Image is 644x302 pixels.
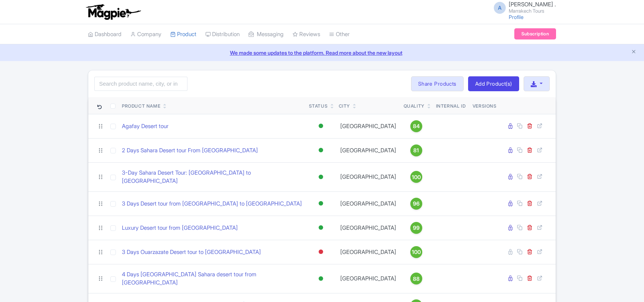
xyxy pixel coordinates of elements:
[509,9,556,13] small: Marrakech Tours
[413,200,420,208] span: 96
[122,248,261,257] a: 3 Days Ouarzazate Desert tour to [GEOGRAPHIC_DATA]
[317,273,325,284] div: Active
[249,24,284,45] a: Messaging
[413,122,420,130] span: 84
[468,76,519,91] a: Add Product(s)
[412,173,421,181] span: 100
[494,2,506,14] span: A
[122,169,303,185] a: 3-Day Sahara Desert Tour: [GEOGRAPHIC_DATA] to [GEOGRAPHIC_DATA]
[411,76,464,91] a: Share Products
[293,24,320,45] a: Reviews
[404,198,429,210] a: 96
[122,146,258,155] a: 2 Days Sahara Desert tour From [GEOGRAPHIC_DATA]
[317,247,325,257] div: Inactive
[339,103,350,109] div: City
[122,224,238,232] a: Luxury Desert tour from [GEOGRAPHIC_DATA]
[509,1,556,8] span: [PERSON_NAME] .
[309,103,328,109] div: Status
[404,273,429,284] a: 88
[514,28,556,39] a: Subscription
[336,191,401,216] td: [GEOGRAPHIC_DATA]
[509,14,524,20] a: Profile
[336,114,401,138] td: [GEOGRAPHIC_DATA]
[631,48,637,57] button: Close announcement
[470,97,500,114] th: Versions
[317,121,325,131] div: Active
[404,246,429,258] a: 100
[336,138,401,162] td: [GEOGRAPHIC_DATA]
[122,200,302,208] a: 3 Days Desert tour from [GEOGRAPHIC_DATA] to [GEOGRAPHIC_DATA]
[404,144,429,156] a: 81
[404,222,429,234] a: 99
[336,240,401,264] td: [GEOGRAPHIC_DATA]
[130,24,161,45] a: Company
[413,275,420,283] span: 88
[122,122,168,131] a: Agafay Desert tour
[170,24,196,45] a: Product
[336,216,401,240] td: [GEOGRAPHIC_DATA]
[432,97,470,114] th: Internal ID
[122,103,160,109] div: Product Name
[317,198,325,209] div: Active
[404,171,429,183] a: 100
[404,103,424,109] div: Quality
[4,49,640,57] a: We made some updates to the platform. Read more about the new layout
[94,77,187,91] input: Search product name, city, or interal id
[329,24,350,45] a: Other
[489,1,556,13] a: A [PERSON_NAME] . Marrakech Tours
[88,24,121,45] a: Dashboard
[412,248,421,256] span: 100
[317,145,325,156] div: Active
[205,24,240,45] a: Distribution
[336,162,401,191] td: [GEOGRAPHIC_DATA]
[122,270,303,287] a: 4 Days [GEOGRAPHIC_DATA] Sahara desert tour from [GEOGRAPHIC_DATA]
[404,120,429,132] a: 84
[317,222,325,233] div: Active
[336,264,401,293] td: [GEOGRAPHIC_DATA]
[317,172,325,182] div: Active
[413,146,419,155] span: 81
[84,4,142,20] img: logo-ab69f6fb50320c5b225c76a69d11143b.png
[413,224,420,232] span: 99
